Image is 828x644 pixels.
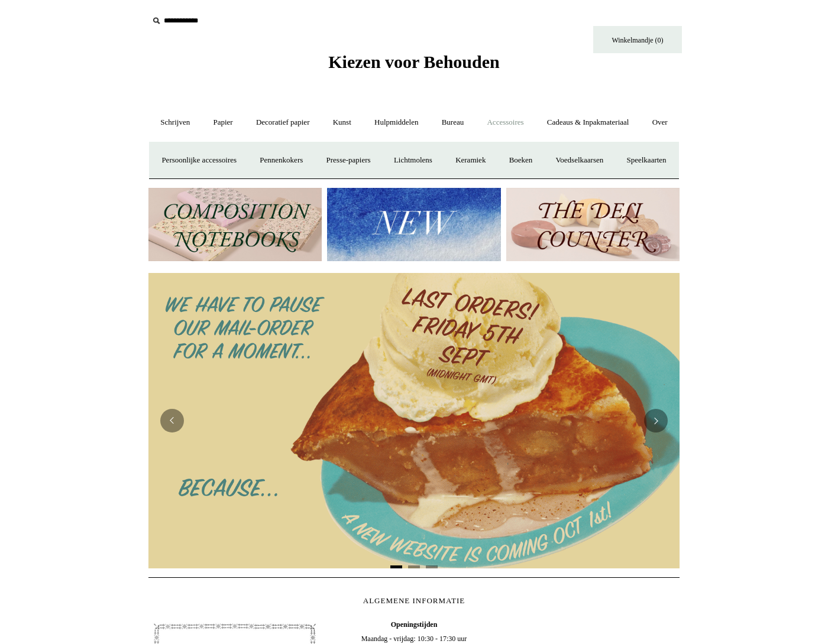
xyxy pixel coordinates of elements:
[644,409,668,432] button: Volgende
[245,107,321,138] a: Decoratief papier
[326,155,371,164] font: Presse-papiers
[509,155,533,164] font: Boeken
[455,155,486,164] font: Keramiek
[213,118,232,126] font: Papier
[363,596,465,605] font: ALGEMENE INFORMATIE
[328,61,499,70] a: Kiezen voor Behouden
[442,118,464,126] font: Bureau
[322,107,362,138] a: Kunst
[260,155,303,164] font: Pennenkokers
[499,145,544,176] a: Boeken
[160,118,190,126] font: Schrijven
[487,118,523,126] font: Accessoires
[652,118,668,126] font: Over
[160,409,184,432] button: Vorig
[148,273,680,568] img: 2025 Nieuwe website binnenkort beschikbaar.png__PID:95e867f5-3b87-426e-97a5-a534fe0a3431
[612,36,663,44] font: Winkelmandje (0)
[616,145,677,176] a: Speelkaarten
[408,565,420,568] button: Pagina 2
[333,118,351,126] font: Kunst
[361,635,467,643] font: Maandag - vrijdag: 10:30 - 17:30 uur
[151,145,247,176] a: Persoonlijke accessoires
[327,188,500,262] img: Nieuw.jpg__PID:f73bdf93-380a-4a35-bcfe-7823039498e1
[202,107,243,138] a: Papier
[426,565,438,568] button: Pagina 3
[150,107,200,138] a: Schrijven
[394,155,432,164] font: Lichtmolens
[626,155,666,164] font: Speelkaarten
[593,26,682,53] a: Winkelmandje (0)
[545,145,614,176] a: Voedselkaarsen
[642,107,678,138] a: Over
[383,145,443,176] a: Lichtmolens
[148,188,322,262] img: 202302 Samenstellingsgrootboeken.jpg__PID:69722ee6-fa44-49dd-a067-31375e5d54ec
[256,118,310,126] font: Decoratief papier
[547,118,629,126] font: Cadeaus & Inpakmateriaal
[249,145,313,176] a: Pennenkokers
[506,188,680,262] img: De delicatessenbalie
[536,107,640,138] a: Cadeaus & Inpakmateriaal
[556,155,604,164] font: Voedselkaarsen
[445,145,496,176] a: Keramiek
[390,565,402,568] button: Pagina 1
[374,118,418,126] font: Hulpmiddelen
[391,620,438,629] font: Openingstijden
[316,145,381,176] a: Presse-papiers
[431,107,475,138] a: Bureau
[364,107,429,138] a: Hulpmiddelen
[161,155,237,164] font: Persoonlijke accessoires
[328,52,499,71] font: Kiezen voor Behouden
[476,107,534,138] a: Accessoires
